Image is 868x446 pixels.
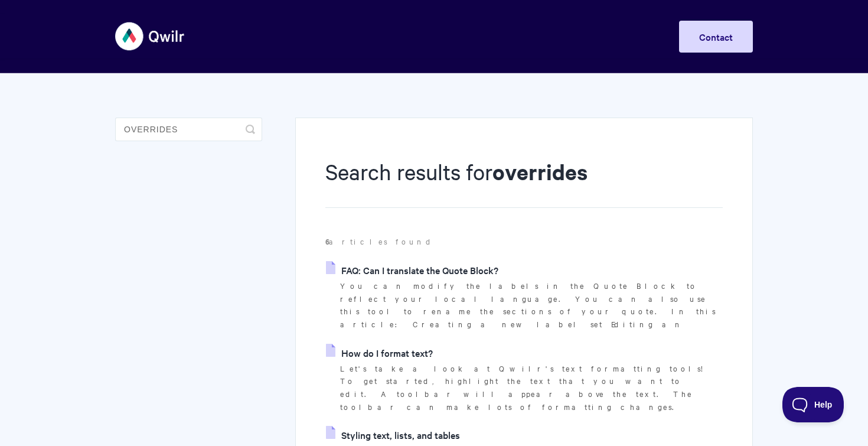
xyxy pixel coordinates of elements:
strong: overrides [492,157,588,186]
a: FAQ: Can I translate the Quote Block? [326,261,498,279]
input: Search [115,118,262,141]
strong: 6 [325,236,329,247]
p: You can modify the labels in the Quote Block to reflect your local language. You can also use thi... [340,279,723,331]
img: Qwilr Help Center [115,14,185,58]
h1: Search results for [325,157,723,208]
a: How do I format text? [326,344,433,362]
a: Styling text, lists, and tables [326,426,460,444]
a: Contact [679,21,753,53]
p: articles found [325,235,723,248]
p: Let's take a look at Qwilr's text formatting tools! To get started, highlight the text that you w... [340,362,723,414]
iframe: Toggle Customer Support [782,387,844,422]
